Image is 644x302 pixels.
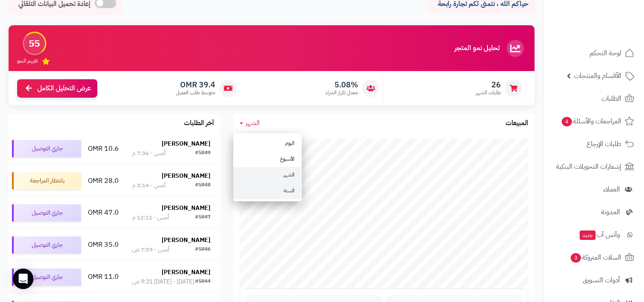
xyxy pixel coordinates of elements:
div: #5846 [195,245,211,254]
div: #5848 [195,181,211,190]
div: أمس - 12:11 م [132,213,169,222]
a: المدونة [549,202,639,222]
span: الشهر [246,118,260,128]
span: عرض التحليل الكامل [37,84,91,93]
div: #5844 [195,278,211,286]
td: 10.6 OMR [84,133,122,164]
span: تقييم النمو [17,57,38,65]
a: الأسبوع [233,151,302,167]
h3: تحليل نمو المتجر [454,45,500,52]
a: المراجعات والأسئلة4 [549,111,639,132]
span: جديد [580,230,596,240]
td: 28.0 OMR [84,165,122,197]
span: المدونة [601,206,620,218]
div: #5847 [195,213,211,222]
td: 11.0 OMR [84,261,122,293]
span: أدوات التسويق [583,274,620,286]
span: الطلبات [602,93,621,105]
span: المراجعات والأسئلة [561,115,621,127]
a: الطلبات [549,88,639,109]
a: أدوات التسويق [549,270,639,290]
span: 3 [571,253,581,263]
span: وآتس آب [579,229,620,241]
strong: [PERSON_NAME] [162,268,211,277]
strong: [PERSON_NAME] [162,236,211,245]
strong: [PERSON_NAME] [162,203,211,212]
span: 5.08% [325,80,358,90]
span: 4 [562,117,572,126]
td: 35.0 OMR [84,229,122,261]
a: لوحة التحكم [549,43,639,63]
span: الأقسام والمنتجات [574,70,621,82]
span: السلات المتروكة [570,251,621,263]
a: السلات المتروكة3 [549,247,639,268]
div: جاري التوصيل [12,204,81,221]
span: متوسط طلب العميل [176,89,215,96]
span: 26 [476,80,501,90]
span: طلبات الإرجاع [587,138,621,150]
a: طلبات الإرجاع [549,134,639,154]
div: جاري التوصيل [12,236,81,254]
div: #5849 [195,149,211,158]
a: الشهر [240,118,260,128]
span: معدل تكرار الشراء [325,89,358,96]
div: [DATE] - [DATE] 9:31 ص [132,278,195,286]
td: 47.0 OMR [84,197,122,229]
a: السنة [233,183,302,199]
span: طلبات الشهر [476,89,501,96]
span: لوحة التحكم [590,47,621,59]
strong: [PERSON_NAME] [162,171,211,180]
h3: المبيعات [506,120,528,127]
div: بانتظار المراجعة [12,172,81,189]
span: العملاء [603,183,620,195]
a: الشهر [233,167,302,183]
a: إشعارات التحويلات البنكية [549,156,639,177]
div: جاري التوصيل [12,269,81,286]
span: إشعارات التحويلات البنكية [556,161,621,173]
div: أمس - 3:14 م [132,181,166,190]
div: جاري التوصيل [12,140,81,157]
a: اليوم [233,135,302,151]
div: أمس - 7:59 ص [132,245,170,254]
div: أمس - 7:36 م [132,149,166,158]
a: العملاء [549,179,639,200]
strong: [PERSON_NAME] [162,139,211,148]
h3: آخر الطلبات [184,120,214,127]
img: logo-2.png [586,21,636,39]
a: عرض التحليل الكامل [17,79,97,98]
a: وآتس آبجديد [549,224,639,245]
span: 39.4 OMR [176,80,215,90]
div: Open Intercom Messenger [13,269,33,289]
